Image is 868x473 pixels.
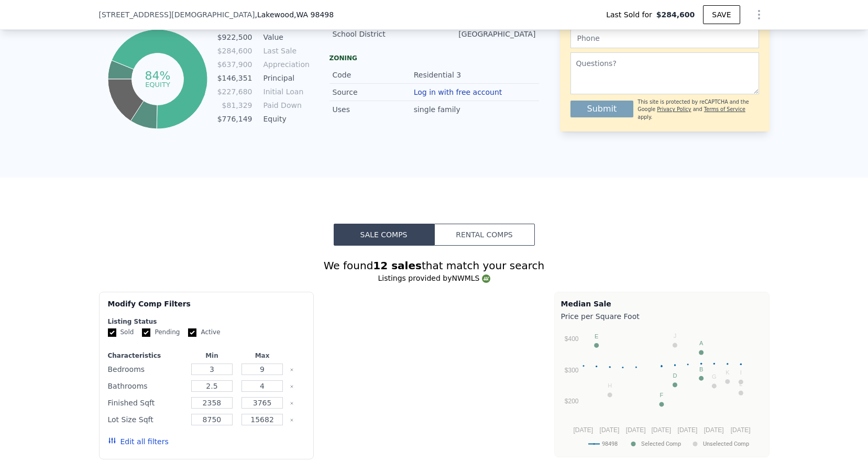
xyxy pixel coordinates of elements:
div: We found that match your search [99,258,770,273]
button: SAVE [703,5,740,24]
input: Pending [142,328,150,337]
button: Rental Comps [434,224,535,246]
div: Median Sale [561,299,763,309]
div: Listing Status [108,317,305,326]
td: Equity [261,113,309,125]
text: [DATE] [730,426,750,434]
text: Selected Comp [641,441,681,447]
img: NWMLS Logo [482,274,490,283]
text: $200 [564,398,578,405]
input: Phone [570,28,759,48]
button: Sale Comps [334,224,434,246]
text: [DATE] [625,426,645,434]
td: $284,600 [217,45,253,57]
text: D [673,372,677,379]
text: [DATE] [651,426,671,434]
div: Max [239,351,285,360]
div: Characteristics [108,351,185,360]
td: Value [261,31,309,43]
td: Paid Down [261,100,309,111]
td: $637,900 [217,59,253,70]
text: $400 [564,335,578,343]
div: This site is protected by reCAPTCHA and the Google and apply. [638,98,759,121]
text: I [740,369,741,376]
span: $284,600 [656,9,695,20]
input: Active [188,328,196,337]
button: Clear [290,418,294,422]
text: J [673,333,676,339]
div: Min [189,351,235,360]
td: Appreciation [261,59,309,70]
text: E [594,333,598,339]
label: Sold [108,328,134,337]
div: Code [333,70,414,80]
button: Edit all filters [108,436,169,447]
text: Unselected Comp [703,441,749,447]
td: $81,329 [217,100,253,111]
div: Price per Square Foot [561,309,763,324]
div: Zoning [329,54,539,62]
text: $300 [564,367,578,374]
button: Show Options [749,4,770,25]
a: Terms of Service [704,106,745,112]
text: B [699,366,702,372]
div: Bedrooms [108,362,185,377]
td: Initial Loan [261,86,309,97]
td: Principal [261,72,309,84]
tspan: 84% [145,69,171,82]
span: [STREET_ADDRESS][DEMOGRAPHIC_DATA] [99,9,255,20]
div: Lot Size Sqft [108,412,185,427]
label: Active [188,328,220,337]
div: Finished Sqft [108,395,185,410]
div: single family [414,104,463,115]
span: , WA 98498 [294,10,334,19]
text: G [712,373,717,380]
text: [DATE] [677,426,697,434]
text: 98498 [602,441,618,447]
span: Last Sold for [606,9,656,20]
text: K [726,369,730,376]
tspan: equity [145,80,170,88]
div: Listings provided by NWMLS [99,273,770,283]
td: $922,500 [217,31,253,43]
text: [DATE] [704,426,723,434]
input: Sold [108,328,116,337]
div: Source [333,87,414,97]
td: $776,149 [217,113,253,125]
button: Log in with free account [414,88,502,96]
button: Clear [290,384,294,389]
text: A [699,340,703,346]
div: Residential 3 [414,70,463,80]
td: Last Sale [261,45,309,57]
label: Pending [142,328,180,337]
button: Clear [290,368,294,372]
button: Clear [290,401,294,405]
text: [DATE] [573,426,593,434]
text: L [739,381,742,387]
svg: A chart. [561,324,763,455]
div: Bathrooms [108,379,185,393]
button: Submit [570,101,634,117]
td: $227,680 [217,86,253,97]
div: Uses [333,104,414,115]
td: $146,351 [217,72,253,84]
div: School District [333,29,434,39]
span: , Lakewood [255,9,334,20]
text: [DATE] [599,426,619,434]
text: H [608,382,612,389]
text: F [660,392,663,398]
strong: 12 sales [373,259,422,272]
div: Modify Comp Filters [108,299,305,317]
a: Privacy Policy [657,106,691,112]
div: [GEOGRAPHIC_DATA] [434,29,536,39]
